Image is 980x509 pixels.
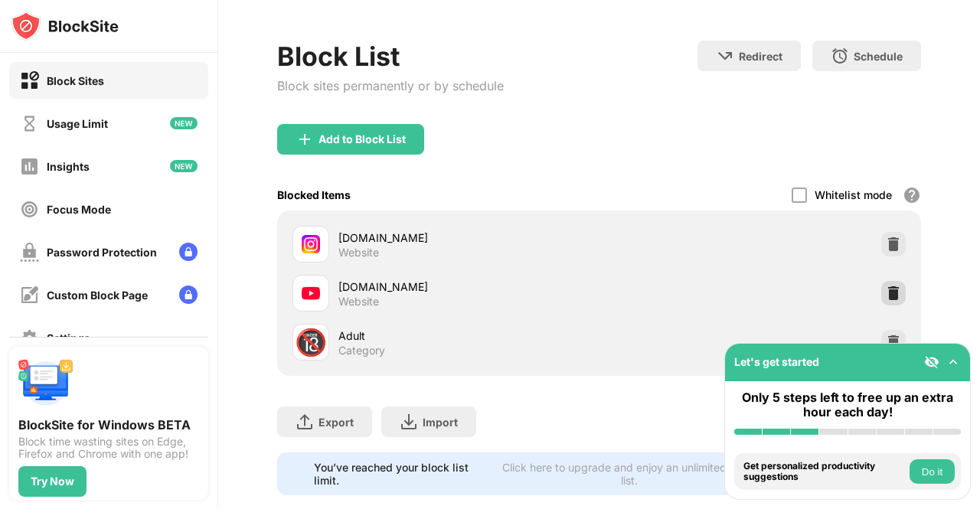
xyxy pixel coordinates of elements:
img: insights-off.svg [20,157,39,176]
div: You’ve reached your block list limit. [314,461,489,487]
div: Get personalized productivity suggestions [743,461,906,483]
img: block-on.svg [20,71,39,90]
div: Block List [277,41,504,72]
button: Do it [910,459,955,484]
img: omni-setup-toggle.svg [946,354,961,370]
div: Insights [47,160,90,173]
div: Custom Block Page [47,289,148,302]
div: Block sites permanently or by schedule [277,78,504,93]
img: logo-blocksite.svg [11,11,119,41]
div: [DOMAIN_NAME] [338,230,599,246]
img: password-protection-off.svg [20,243,39,262]
div: Usage Limit [47,117,108,130]
img: lock-menu.svg [179,285,198,304]
img: focus-off.svg [20,200,39,219]
img: favicons [302,284,320,302]
img: eye-not-visible.svg [924,354,939,370]
div: Settings [47,331,90,344]
div: Website [338,295,379,308]
div: Click here to upgrade and enjoy an unlimited block list. [498,461,762,487]
div: Password Protection [47,246,157,259]
img: push-desktop.svg [18,356,73,411]
img: lock-menu.svg [179,243,198,261]
img: favicons [302,235,320,253]
div: Blocked Items [277,188,351,201]
div: Website [338,246,379,259]
div: Category [338,344,385,357]
div: Whitelist mode [815,188,892,201]
div: [DOMAIN_NAME] [338,279,599,295]
img: new-icon.svg [170,160,198,172]
div: Let's get started [734,355,819,368]
div: Schedule [854,50,903,63]
div: Add to Block List [318,133,406,145]
img: new-icon.svg [170,117,198,129]
img: time-usage-off.svg [20,114,39,133]
div: Block time wasting sites on Edge, Firefox and Chrome with one app! [18,436,199,460]
div: Adult [338,328,599,344]
img: settings-off.svg [20,328,39,347]
div: Only 5 steps left to free up an extra hour each day! [734,390,961,419]
div: Export [318,416,354,429]
div: Try Now [31,475,74,488]
div: Focus Mode [47,203,111,216]
div: Block Sites [47,74,104,87]
img: customize-block-page-off.svg [20,285,39,305]
div: 🔞 [295,327,327,358]
div: Import [423,416,458,429]
div: Redirect [739,50,782,63]
div: BlockSite for Windows BETA [18,417,199,432]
